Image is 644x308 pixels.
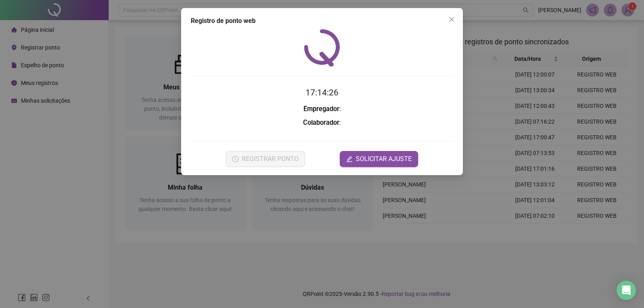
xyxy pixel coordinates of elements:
[191,118,453,128] h3: :
[346,156,353,162] span: edit
[226,151,305,167] button: REGISTRAR PONTO
[303,119,339,126] strong: Colaborador
[303,105,339,113] strong: Empregador
[191,16,453,26] div: Registro de ponto web
[617,281,636,300] div: Open Intercom Messenger
[445,13,458,26] button: Close
[305,88,339,97] time: 17:14:26
[340,151,418,167] button: editSOLICITAR AJUSTE
[356,154,412,164] span: SOLICITAR AJUSTE
[191,104,453,114] h3: :
[448,16,455,23] span: close
[304,29,340,66] img: QRPoint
